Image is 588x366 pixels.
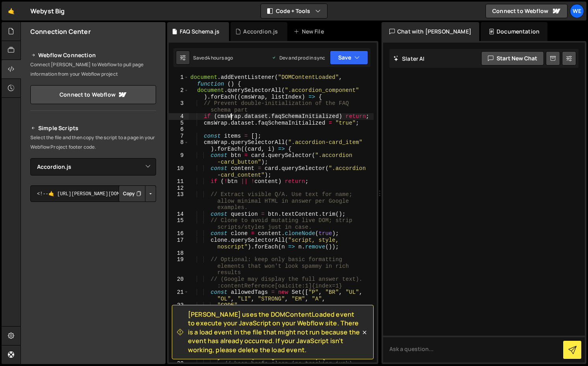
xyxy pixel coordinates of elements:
[261,4,327,18] button: Code + Tools
[169,354,189,361] div: 29
[30,27,91,36] h2: Connection Center
[169,302,189,309] div: 22
[169,230,189,237] div: 16
[169,217,189,230] div: 15
[30,185,156,202] textarea: <!--🤙 [URL][PERSON_NAME][DOMAIN_NAME]> <script>document.addEventListener("DOMContentLoaded", func...
[30,133,156,152] p: Select the file and then copy the script to a page in your Webflow Project footer code.
[243,28,278,35] div: Accordion.js
[169,347,189,354] div: 28
[570,4,584,18] a: We
[169,185,189,192] div: 12
[30,215,157,286] iframe: YouTube video player
[169,315,189,322] div: 24
[2,2,21,21] a: 🤙
[272,54,325,61] div: Dev and prod in sync
[169,211,189,218] div: 14
[486,4,568,18] a: Connect to Webflow
[188,310,361,354] span: [PERSON_NAME] uses the DOMContentLoaded event to execute your JavaScript on your Webflow site. Th...
[294,28,327,35] div: New File
[169,191,189,211] div: 13
[169,152,189,165] div: 9
[169,334,189,347] div: 27
[30,50,156,60] h2: Webflow Connection
[180,28,220,35] div: FAQ Schema.js
[169,289,189,302] div: 21
[30,60,156,79] p: Connect [PERSON_NAME] to Webflow to pull page information from your Webflow project
[393,55,425,62] h2: Slater AI
[169,165,189,178] div: 10
[169,87,189,100] div: 2
[30,291,157,362] iframe: YouTube video player
[169,328,189,335] div: 26
[169,139,189,152] div: 8
[169,250,189,257] div: 18
[169,126,189,133] div: 6
[481,51,544,65] button: Start new chat
[169,133,189,140] div: 7
[169,308,189,315] div: 23
[169,120,189,127] div: 5
[30,123,156,133] h2: Simple Scripts
[169,276,189,289] div: 20
[207,54,233,61] div: 4 hours ago
[119,185,156,202] div: Button group with nested dropdown
[169,178,189,185] div: 11
[169,100,189,113] div: 3
[30,85,156,104] a: Connect to Webflow
[119,185,145,202] button: Copy
[330,50,368,65] button: Save
[481,22,547,41] div: Documentation
[169,74,189,87] div: 1
[30,6,65,16] div: Webyst Big
[381,22,479,41] div: Chat with [PERSON_NAME]
[169,256,189,276] div: 19
[169,321,189,328] div: 25
[169,113,189,120] div: 4
[169,237,189,250] div: 17
[193,54,233,61] div: Saved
